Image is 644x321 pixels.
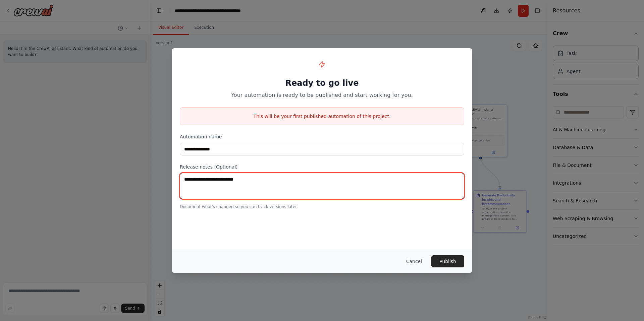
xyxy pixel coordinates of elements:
[180,78,464,88] h1: Ready to go live
[180,91,464,99] p: Your automation is ready to be published and start working for you.
[180,204,464,209] p: Document what's changed so you can track versions later.
[401,255,427,267] button: Cancel
[180,133,464,140] label: Automation name
[180,164,464,170] label: Release notes (Optional)
[180,113,464,120] p: This will be your first published automation of this project.
[431,255,464,267] button: Publish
